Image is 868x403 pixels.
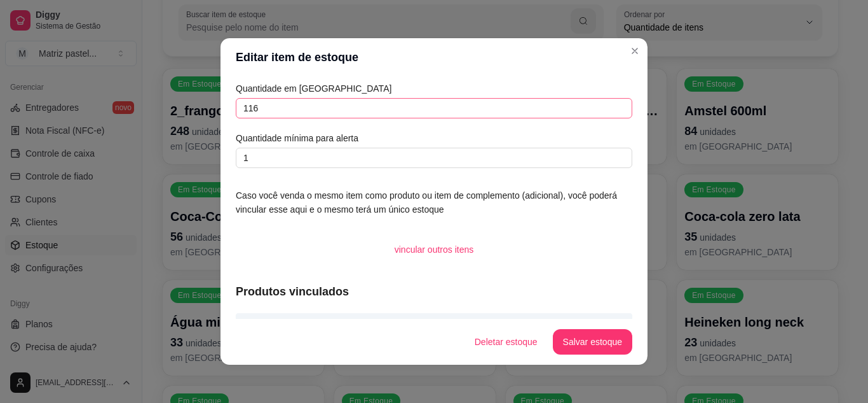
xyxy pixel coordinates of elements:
article: Produtos vinculados [236,283,632,300]
button: Deletar estoque [465,329,548,355]
button: vincular outros itens [384,237,484,262]
header: Editar item de estoque [220,38,648,76]
article: Quantidade em [GEOGRAPHIC_DATA] [236,81,632,95]
article: Quantidade mínima para alerta [236,131,632,145]
button: Close [625,41,645,61]
button: Salvar estoque [553,329,632,355]
article: Caso você venda o mesmo item como produto ou item de complemento (adicional), você poderá vincula... [236,188,632,216]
